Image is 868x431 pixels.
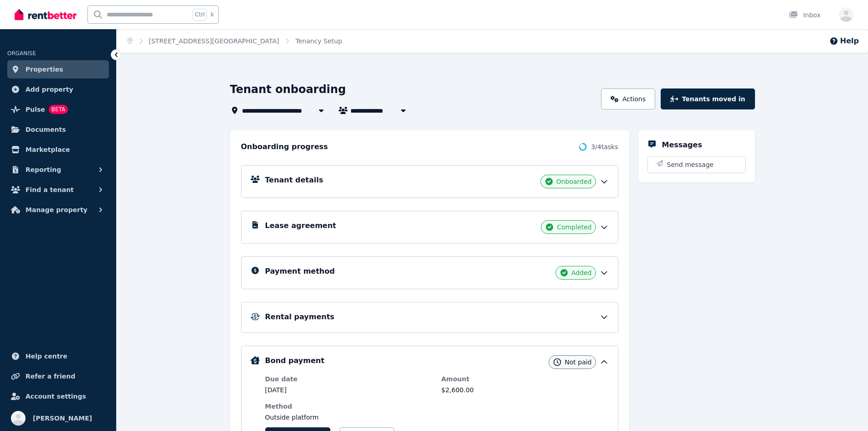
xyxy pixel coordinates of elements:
h5: Rental payments [265,312,334,322]
h1: Tenant onboarding [230,82,346,97]
button: Find a tenant [7,181,109,199]
dd: [DATE] [265,385,432,395]
a: Actions [601,88,655,109]
span: Completed [557,223,591,232]
span: Account settings [26,391,86,402]
button: Tenants moved in [661,88,755,109]
span: Properties [26,64,63,75]
a: [STREET_ADDRESS][GEOGRAPHIC_DATA] [149,37,279,45]
h5: Lease agreement [265,220,336,231]
dd: $2,600.00 [442,385,609,395]
div: Inbox [789,10,821,20]
span: Add property [26,84,73,95]
span: 3 / 4 tasks [591,142,618,151]
h2: Onboarding progress [241,141,328,152]
span: [PERSON_NAME] [33,413,92,424]
span: Added [571,268,592,277]
span: BETA [49,105,68,114]
span: Pulse [26,104,45,115]
button: Manage property [7,201,109,219]
button: Reporting [7,161,109,179]
span: Manage property [26,204,87,215]
span: Documents [26,124,66,135]
iframe: Intercom live chat [837,400,859,422]
nav: Breadcrumb [117,29,353,53]
dt: Due date [265,374,432,384]
a: Add property [7,80,109,99]
a: Marketplace [7,140,109,159]
span: Not paid [565,358,591,367]
img: Bond Details [251,356,260,364]
span: Help centre [26,351,67,362]
a: Documents [7,120,109,139]
a: Refer a friend [7,367,109,385]
h5: Messages [662,140,702,151]
span: ORGANISE [7,50,36,57]
span: Tenancy Setup [295,36,342,46]
a: Properties [7,60,109,78]
dd: Outside platform [265,413,432,422]
span: Send message [667,160,714,169]
button: Send message [648,156,745,173]
span: Ctrl [193,9,207,21]
a: Account settings [7,387,109,405]
span: k [211,11,214,18]
h5: Payment method [265,266,335,277]
button: Help [829,36,859,47]
a: PulseBETA [7,100,109,119]
span: Refer a friend [26,371,75,382]
img: Rental Payments [251,313,260,320]
span: Marketplace [26,144,70,155]
dt: Amount [442,374,609,384]
h5: Bond payment [265,355,324,366]
a: Help centre [7,347,109,365]
span: Onboarded [556,177,592,186]
span: Reporting [26,164,61,175]
dt: Method [265,402,432,411]
h5: Tenant details [265,175,324,186]
img: RentBetter [15,8,77,21]
span: Find a tenant [26,184,74,195]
